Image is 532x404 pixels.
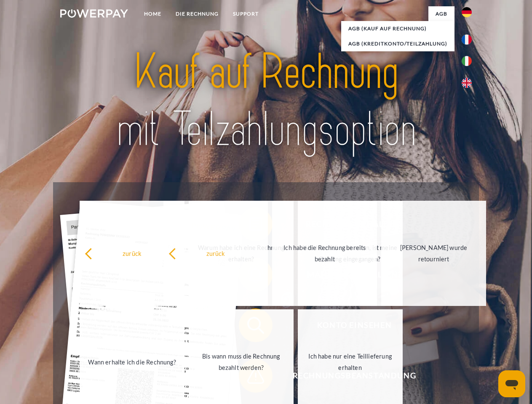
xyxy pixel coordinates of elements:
[226,6,266,21] a: SUPPORT
[341,21,454,36] a: AGB (Kauf auf Rechnung)
[462,35,472,45] img: fr
[277,242,372,265] div: Ich habe die Rechnung bereits bezahlt
[85,356,179,367] div: Wann erhalte ich die Rechnung?
[137,6,168,21] a: Home
[168,6,226,21] a: DIE RECHNUNG
[168,247,263,259] div: zurück
[194,351,289,373] div: Bis wann muss die Rechnung bezahlt werden?
[462,7,472,17] img: de
[428,6,454,21] a: agb
[303,351,398,373] div: Ich habe nur eine Teillieferung erhalten
[386,242,481,265] div: [PERSON_NAME] wurde retourniert
[341,36,454,51] a: AGB (Kreditkonto/Teilzahlung)
[462,56,472,66] img: it
[85,247,179,259] div: zurück
[462,78,472,88] img: en
[80,40,452,161] img: title-powerpay_de.svg
[498,370,525,397] iframe: Schaltfläche zum Öffnen des Messaging-Fensters
[60,9,128,18] img: logo-powerpay-white.svg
